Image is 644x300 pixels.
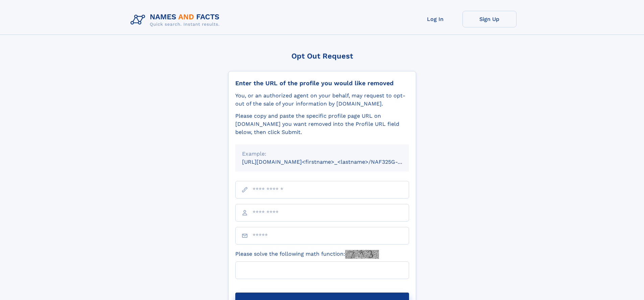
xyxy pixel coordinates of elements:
[408,11,462,27] a: Log In
[128,11,225,29] img: Logo Names and Facts
[235,250,379,259] label: Please solve the following math function:
[242,159,422,165] small: [URL][DOMAIN_NAME]<firstname>_<lastname>/NAF325G-xxxxxxxx
[242,150,402,158] div: Example:
[462,11,517,27] a: Sign Up
[228,52,416,60] div: Opt Out Request
[235,79,409,87] div: Enter the URL of the profile you would like removed
[235,92,409,108] div: You, or an authorized agent on your behalf, may request to opt-out of the sale of your informatio...
[235,112,409,136] div: Please copy and paste the specific profile page URL on [DOMAIN_NAME] you want removed into the Pr...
